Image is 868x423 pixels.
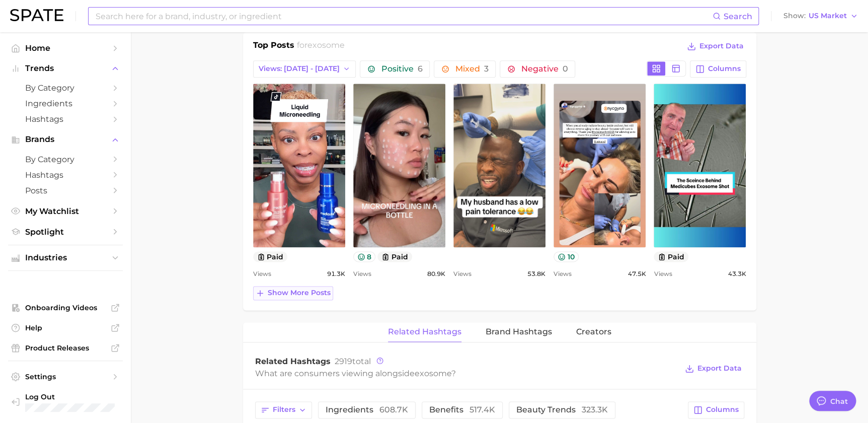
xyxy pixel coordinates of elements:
button: Brands [8,132,123,147]
a: by Category [8,152,123,167]
a: Ingredients [8,96,123,111]
a: Product Releases [8,340,123,356]
span: benefits [429,406,495,414]
span: Creators [576,327,611,336]
button: Views: [DATE] - [DATE] [253,60,356,78]
a: Help [8,320,123,335]
button: Export Data [684,39,746,53]
h2: for [297,39,345,54]
span: My Watchlist [25,206,106,216]
a: Onboarding Videos [8,300,123,315]
span: Industries [25,253,106,262]
span: Export Data [697,364,742,373]
span: 608.7k [379,405,408,414]
span: exosome [307,40,345,50]
span: Related Hashtags [255,357,331,366]
span: Brand Hashtags [486,327,552,336]
span: Views [353,268,371,280]
span: Onboarding Videos [25,303,106,312]
span: exosome [415,369,451,378]
span: 3 [484,64,488,74]
a: Posts [8,183,123,198]
span: 0 [562,64,568,74]
span: total [335,357,371,366]
a: Hashtags [8,167,123,183]
h1: Top Posts [253,39,294,54]
span: Show [783,13,806,19]
button: paid [253,251,288,262]
button: ShowUS Market [781,10,860,23]
button: Columns [690,60,746,78]
a: by Category [8,80,123,96]
span: Views [654,268,672,280]
button: paid [654,251,688,262]
span: Trends [25,64,106,73]
button: paid [377,251,412,262]
button: Export Data [682,362,744,376]
span: ingredients [326,406,408,414]
span: Posts [25,186,106,195]
span: Spotlight [25,227,106,237]
span: 2919 [335,357,352,366]
button: 8 [353,251,376,262]
span: Columns [706,405,739,414]
button: Filters [255,401,312,418]
button: Industries [8,250,123,265]
span: by Category [25,155,106,164]
div: What are consumers viewing alongside ? [255,367,678,380]
span: Settings [25,372,106,381]
span: Views [554,268,572,280]
span: Help [25,323,106,332]
span: 80.9k [427,268,445,280]
a: Hashtags [8,111,123,127]
a: My Watchlist [8,203,123,219]
span: Mixed [455,65,488,73]
span: by Category [25,83,106,93]
span: Show more posts [268,289,331,297]
button: Columns [688,401,744,418]
a: Settings [8,369,123,384]
span: Ingredients [25,99,106,108]
span: Hashtags [25,114,106,124]
a: Spotlight [8,224,123,240]
span: Product Releases [25,343,106,352]
span: 43.3k [728,268,746,280]
span: Export Data [699,42,744,50]
button: 10 [554,251,579,262]
span: 47.5k [627,268,646,280]
button: Trends [8,61,123,76]
span: 323.3k [582,405,608,414]
span: Views [453,268,471,280]
span: Filters [273,405,295,414]
span: Views [253,268,271,280]
span: 91.3k [327,268,345,280]
span: beauty trends [516,406,608,414]
a: Home [8,40,123,56]
span: US Market [809,13,847,19]
span: Hashtags [25,170,106,180]
img: SPATE [10,9,63,21]
span: 517.4k [469,405,495,414]
span: Related Hashtags [388,327,461,336]
span: Brands [25,135,106,144]
span: Columns [708,64,741,73]
button: Show more posts [253,286,333,300]
span: Home [25,43,106,53]
span: Views: [DATE] - [DATE] [259,64,340,73]
span: Search [724,12,752,21]
span: Negative [521,65,568,73]
span: Positive [381,65,422,73]
span: 6 [417,64,422,74]
a: Log out. Currently logged in with e-mail jek@cosmax.com. [8,389,123,415]
span: 53.8k [527,268,545,280]
input: Search here for a brand, industry, or ingredient [95,8,713,25]
span: Log Out [25,392,115,401]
